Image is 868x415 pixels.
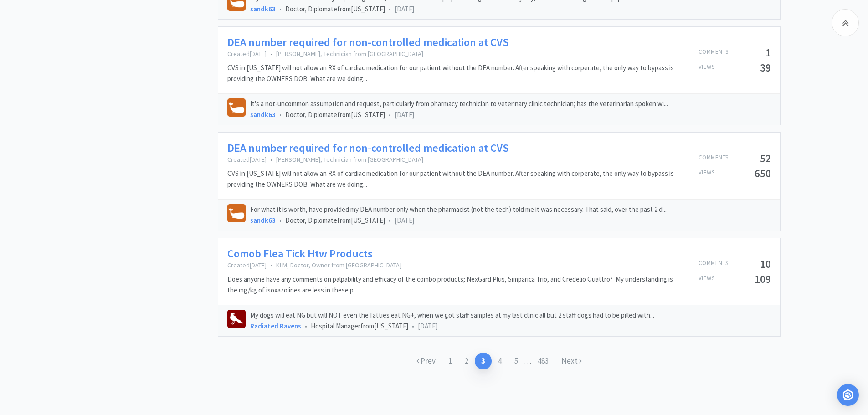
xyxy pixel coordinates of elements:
a: Prev [410,353,442,369]
p: Created [DATE] KLM, Doctor, Owner from [GEOGRAPHIC_DATA] [227,261,680,269]
div: Open Intercom Messenger [837,384,859,406]
p: Comments [699,153,729,164]
span: [DATE] [395,110,414,119]
h5: 10 [760,259,771,269]
p: CVS in [US_STATE] will not allow an RX of cardiac medication for our patient without the DEA numb... [227,168,680,190]
a: Comob Flea Tick Htw Products [227,247,373,261]
div: Hospital Manager from [US_STATE] [250,321,771,332]
span: • [412,322,414,330]
p: Comments [699,47,729,58]
span: • [389,110,391,119]
span: • [270,50,272,58]
p: Does anyone have any comments on palpability and efficacy of the combo products; NexGard Plus, Si... [227,274,680,296]
span: • [279,5,282,13]
a: 1 [442,353,458,369]
h5: 39 [760,62,771,73]
span: . . . [524,357,555,365]
p: My dogs will eat NG but will NOT even the fatties eat NG+, when we got staff samples at my last c... [250,310,771,321]
a: sandk63 [250,216,276,225]
span: • [270,155,272,164]
h5: 109 [755,274,771,284]
p: It's a not-uncommon assumption and request, particularly from pharmacy technician to veterinary c... [250,98,771,109]
a: 3 [475,353,492,369]
span: • [389,216,391,225]
a: Next [555,353,588,369]
div: Doctor, Diplomate from [US_STATE] [250,4,771,15]
a: 2 [458,353,475,369]
p: Views [699,274,715,284]
span: • [279,110,282,119]
h5: 650 [755,168,771,179]
p: Views [699,62,715,73]
p: Views [699,168,715,179]
span: • [279,216,282,225]
div: Doctor, Diplomate from [US_STATE] [250,215,771,226]
p: CVS in [US_STATE] will not allow an RX of cardiac medication for our patient without the DEA numb... [227,62,680,84]
a: sandk63 [250,110,276,119]
a: sandk63 [250,5,276,13]
span: [DATE] [395,216,414,225]
span: [DATE] [395,5,414,13]
a: 4 [492,353,508,369]
span: • [270,261,272,269]
a: DEA number required for non-controlled medication at CVS [227,36,509,49]
p: Comments [699,259,729,269]
span: • [305,322,307,330]
p: Created [DATE] [PERSON_NAME], Technician from [GEOGRAPHIC_DATA] [227,155,680,164]
a: Radiated Ravens [250,322,301,330]
a: 5 [508,353,524,369]
p: For what it is worth, have provided my DEA number only when the pharmacist (not the tech) told me... [250,204,771,215]
p: Created [DATE] [PERSON_NAME], Technician from [GEOGRAPHIC_DATA] [227,50,680,58]
span: • [389,5,391,13]
div: Doctor, Diplomate from [US_STATE] [250,109,771,120]
h5: 52 [760,153,771,164]
h5: 1 [765,47,771,58]
span: [DATE] [418,322,437,330]
a: 483 [531,353,555,369]
a: DEA number required for non-controlled medication at CVS [227,142,509,155]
